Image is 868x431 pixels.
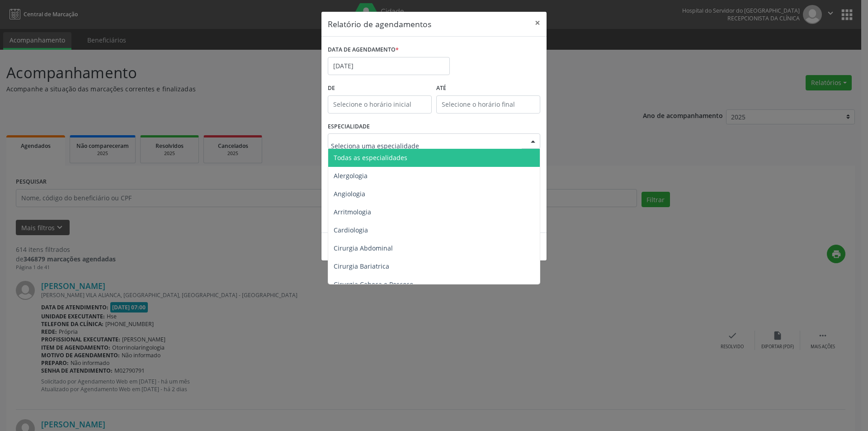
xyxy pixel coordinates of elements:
span: Cirurgia Abdominal [334,244,393,252]
input: Selecione o horário inicial [328,95,432,114]
span: Alergologia [334,171,368,180]
h5: Relatório de agendamentos [328,18,431,30]
span: Cirurgia Cabeça e Pescoço [334,280,413,289]
label: DATA DE AGENDAMENTO [328,43,399,57]
span: Cardiologia [334,226,368,234]
button: Close [528,12,547,34]
label: De [328,81,432,95]
span: Cirurgia Bariatrica [334,262,389,270]
span: Arritmologia [334,208,371,216]
input: Seleciona uma especialidade [331,137,522,155]
span: Angiologia [334,189,365,198]
input: Selecione o horário final [436,95,540,114]
label: ATÉ [436,81,540,95]
label: ESPECIALIDADE [328,120,370,134]
input: Selecione uma data ou intervalo [328,57,450,75]
span: Todas as especialidades [334,153,407,162]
